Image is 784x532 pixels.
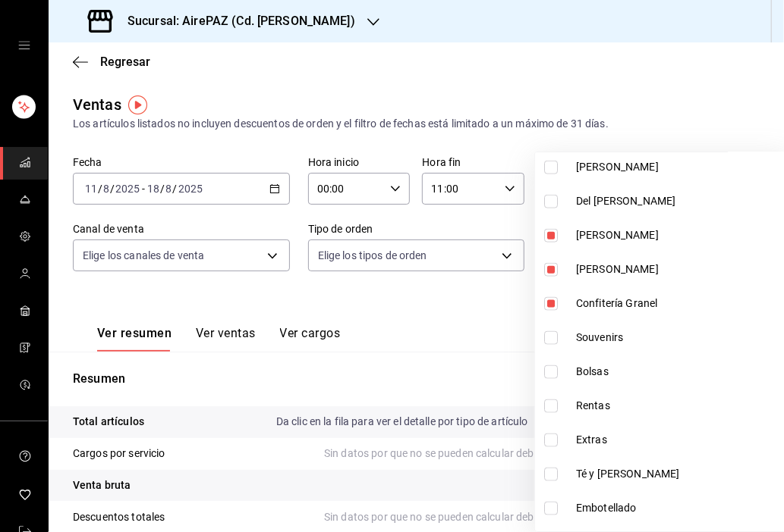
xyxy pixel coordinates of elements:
img: Tooltip marker [128,95,147,114]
